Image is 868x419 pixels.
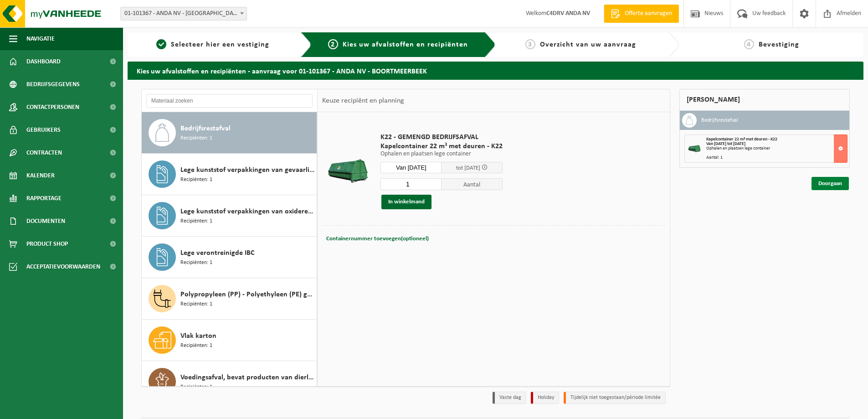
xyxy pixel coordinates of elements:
[142,278,317,320] button: Polypropyleen (PP) - Polyethyleen (PE) gemengd, hard, gekleurd Recipiënten: 1
[142,320,317,361] button: Vlak karton Recipiënten: 1
[142,361,317,403] button: Voedingsafval, bevat producten van dierlijke oorsprong, gemengde verpakking (exclusief glas), cat...
[180,289,314,300] span: Polypropyleen (PP) - Polyethyleen (PE) gemengd, hard, gekleurd
[706,141,745,146] strong: Van [DATE] tot [DATE]
[26,50,61,73] span: Dashboard
[26,141,62,164] span: Contracten
[171,41,269,48] span: Selecteer hier een vestiging
[706,155,847,160] div: Aantal: 1
[701,113,738,128] h3: Bedrijfsrestafval
[26,187,62,210] span: Rapportage
[26,27,55,50] span: Navigatie
[142,154,317,195] button: Lege kunststof verpakkingen van gevaarlijke stoffen Recipiënten: 1
[622,9,674,18] span: Offerte aanvragen
[180,217,212,226] span: Recipiënten: 1
[493,392,526,404] li: Vaste dag
[326,236,429,242] span: Containernummer toevoegen(optioneel)
[531,392,559,404] li: Holiday
[812,177,849,190] a: Doorgaan
[328,39,338,49] span: 2
[132,39,293,50] a: 1Selecteer hier een vestiging
[325,233,430,245] button: Containernummer toevoegen(optioneel)
[180,206,314,217] span: Lege kunststof verpakkingen van oxiderende stoffen
[381,195,431,209] button: In winkelmand
[180,372,314,383] span: Voedingsafval, bevat producten van dierlijke oorsprong, gemengde verpakking (exclusief glas), cat...
[142,195,317,237] button: Lege kunststof verpakkingen van oxiderende stoffen Recipiënten: 1
[26,73,80,96] span: Bedrijfsgegevens
[525,39,535,49] span: 3
[142,112,317,154] button: Bedrijfsrestafval Recipiënten: 1
[706,137,777,142] span: Kapelcontainer 22 m³ met deuren - K22
[180,259,212,267] span: Recipiënten: 1
[26,119,61,141] span: Gebruikers
[180,165,314,176] span: Lege kunststof verpakkingen van gevaarlijke stoffen
[380,162,442,173] input: Selecteer datum
[442,178,503,190] span: Aantal
[26,233,68,255] span: Product Shop
[120,7,247,21] span: 01-101367 - ANDA NV - BOORTMEERBEEK
[679,89,850,111] div: [PERSON_NAME]
[156,39,166,49] span: 1
[128,62,863,79] h2: Kies uw afvalstoffen en recipiënten - aanvraag voor 01-101367 - ANDA NV - BOORTMEERBEEK
[318,89,409,112] div: Keuze recipiënt en planning
[180,176,212,184] span: Recipiënten: 1
[343,41,468,48] span: Kies uw afvalstoffen en recipiënten
[180,123,231,134] span: Bedrijfsrestafval
[146,94,313,108] input: Materiaal zoeken
[180,248,254,259] span: Lege verontreinigde IBC
[180,383,212,392] span: Recipiënten: 1
[380,151,503,157] p: Ophalen en plaatsen lege container
[546,10,590,17] strong: C4DRV ANDA NV
[121,7,247,20] span: 01-101367 - ANDA NV - BOORTMEERBEEK
[26,96,79,119] span: Contactpersonen
[706,146,847,151] div: Ophalen en plaatsen lege container
[564,392,666,404] li: Tijdelijk niet toegestaan/période limitée
[456,165,480,171] span: tot [DATE]
[604,5,679,23] a: Offerte aanvragen
[380,142,503,151] span: Kapelcontainer 22 m³ met deuren - K22
[380,133,503,142] span: K22 - GEMENGD BEDRIJFSAFVAL
[26,164,55,187] span: Kalender
[744,39,754,49] span: 4
[540,41,636,48] span: Overzicht van uw aanvraag
[759,41,799,48] span: Bevestiging
[142,237,317,278] button: Lege verontreinigde IBC Recipiënten: 1
[180,300,212,309] span: Recipiënten: 1
[26,255,100,278] span: Acceptatievoorwaarden
[180,331,216,341] span: Vlak karton
[26,210,65,233] span: Documenten
[180,341,212,350] span: Recipiënten: 1
[180,134,212,143] span: Recipiënten: 1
